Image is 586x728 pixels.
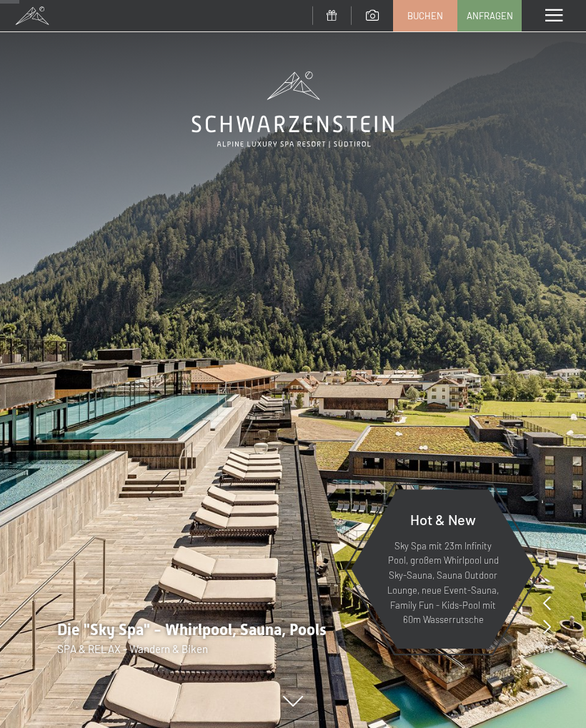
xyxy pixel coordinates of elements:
span: 1 [540,641,544,657]
span: / [544,641,548,657]
span: SPA & RELAX - Wandern & Biken [57,642,208,655]
span: Buchen [407,9,443,22]
p: Sky Spa mit 23m Infinity Pool, großem Whirlpool und Sky-Sauna, Sauna Outdoor Lounge, neue Event-S... [386,539,500,628]
span: Hot & New [410,511,476,528]
span: Die "Sky Spa" - Whirlpool, Sauna, Pools [57,621,327,639]
a: Buchen [394,1,457,31]
span: 8 [548,641,554,657]
a: Hot & New Sky Spa mit 23m Infinity Pool, großem Whirlpool und Sky-Sauna, Sauna Outdoor Lounge, ne... [350,489,536,649]
a: Anfragen [458,1,521,31]
span: Anfragen [467,9,513,22]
